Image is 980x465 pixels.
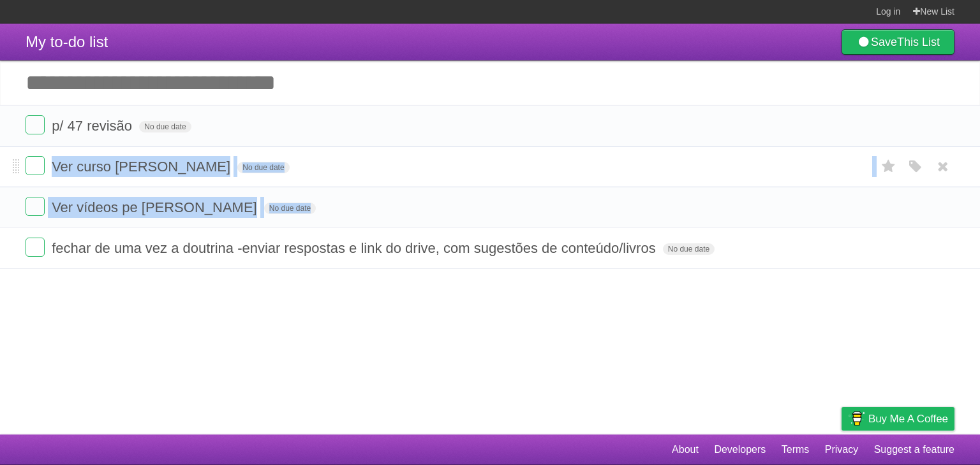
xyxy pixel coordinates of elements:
a: About [672,438,699,462]
label: Star task [877,156,901,177]
span: No due date [237,162,289,173]
span: fechar de uma vez a doutrina -enviar respostas e link do drive, com sugestões de conteúdo/livros [52,240,659,256]
label: Done [26,238,45,257]
span: My to-do list [26,33,108,50]
img: Buy me a coffee [848,408,865,429]
a: Buy me a coffee [842,407,954,431]
label: Done [26,197,45,216]
a: SaveThis List [842,29,954,55]
span: No due date [264,203,316,214]
a: Terms [782,438,810,462]
span: Buy me a coffee [868,408,948,430]
span: Ver vídeos pe [PERSON_NAME] [52,199,260,215]
label: Done [26,115,45,134]
span: No due date [139,121,191,132]
label: Done [26,156,45,175]
b: This List [897,36,940,48]
a: Suggest a feature [874,438,954,462]
a: Developers [714,438,766,462]
span: No due date [663,243,715,255]
span: Ver curso [PERSON_NAME] [52,159,234,175]
a: Privacy [825,438,858,462]
span: p/ 47 revisão [52,118,135,134]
